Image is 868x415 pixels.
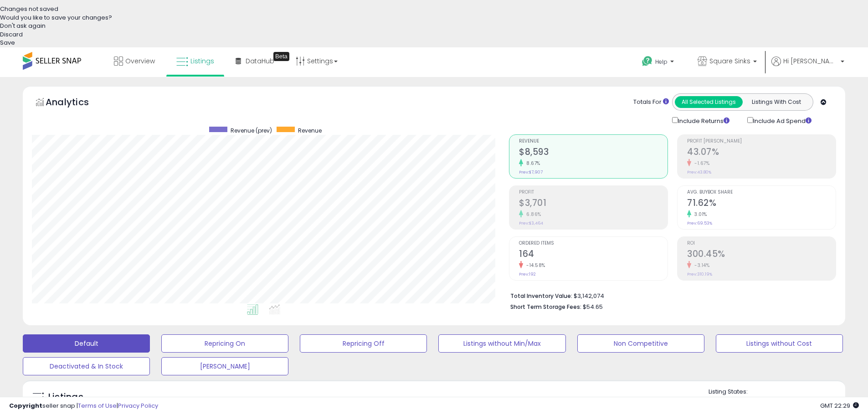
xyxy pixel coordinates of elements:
span: Ordered Items [519,241,668,246]
button: Listings With Cost [742,96,810,108]
li: $3,142,074 [510,290,829,301]
small: -1.67% [691,160,709,167]
button: Repricing Off [300,334,427,353]
h2: 164 [519,249,668,261]
i: Get Help [642,56,653,67]
span: Revenue [298,127,322,134]
a: Hi [PERSON_NAME] [771,56,844,77]
h2: $8,593 [519,147,668,159]
h2: 43.07% [687,147,836,159]
button: Listings without Cost [716,334,843,353]
button: [PERSON_NAME] [161,357,288,375]
a: Terms of Use [78,401,117,410]
small: 6.86% [523,211,541,218]
p: Listing States: [709,388,845,396]
div: Tooltip anchor [273,52,289,61]
button: Non Competitive [577,334,704,353]
span: Hi [PERSON_NAME] [783,56,838,66]
button: Repricing On [161,334,288,353]
span: Revenue (prev) [231,127,272,134]
span: ROI [687,241,836,246]
span: Profit [519,190,668,195]
span: DataHub [246,56,274,66]
small: 3.01% [691,211,707,218]
a: Square Sinks [691,47,764,77]
a: Settings [289,47,344,75]
button: Deactivated & In Stock [23,357,150,375]
h2: 300.45% [687,249,836,261]
a: Listings [169,47,221,75]
small: Prev: 43.80% [687,169,711,175]
small: -3.14% [691,262,709,269]
small: Prev: 192 [519,272,536,277]
span: Help [655,58,668,66]
small: Prev: 69.53% [687,220,712,226]
div: Totals For [633,98,669,107]
button: All Selected Listings [675,96,743,108]
h2: 71.62% [687,198,836,210]
b: Total Inventory Value: [510,292,572,300]
small: 8.67% [523,160,540,167]
small: Prev: 310.19% [687,272,712,277]
span: Square Sinks [709,56,750,66]
button: Listings without Min/Max [438,334,565,353]
button: Default [23,334,150,353]
span: Avg. Buybox Share [687,190,836,195]
h2: $3,701 [519,198,668,210]
strong: Copyright [9,401,42,410]
small: Prev: $3,464 [519,220,543,226]
span: Revenue [519,139,668,144]
div: Include Returns [665,115,740,126]
a: DataHub [229,47,281,75]
a: Overview [107,47,162,75]
a: Privacy Policy [118,401,158,410]
h5: Analytics [46,96,107,111]
span: Profit [PERSON_NAME] [687,139,836,144]
div: seller snap | | [9,402,158,410]
div: Include Ad Spend [740,115,826,126]
span: Overview [125,56,155,66]
small: Prev: $7,907 [519,169,543,175]
span: $54.65 [583,302,603,311]
small: -14.58% [523,262,545,269]
span: Listings [190,56,214,66]
a: Help [635,49,683,77]
b: Short Term Storage Fees: [510,303,581,311]
span: 2025-08-13 22:29 GMT [820,401,859,410]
